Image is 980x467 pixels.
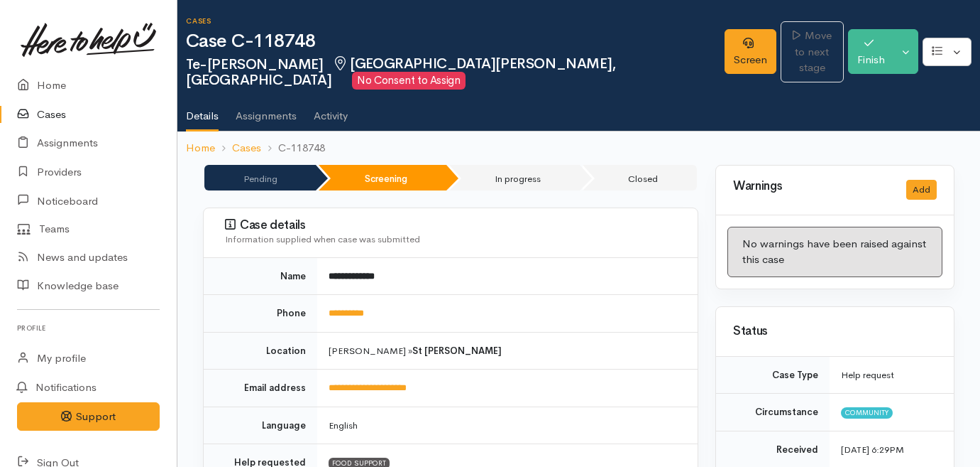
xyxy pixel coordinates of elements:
span: Community [841,407,893,419]
a: Assignments [236,91,297,131]
h6: Cases [186,17,725,25]
button: Support [17,402,160,431]
h3: Warnings [733,180,889,193]
a: Screen [725,29,776,74]
td: Case Type [716,357,830,394]
h1: Case C-118748 [186,31,725,52]
a: Home [186,140,215,156]
td: Language [204,407,317,444]
button: Finish [848,29,894,74]
td: Circumstance [716,394,830,431]
td: English [317,407,698,444]
li: C-118748 [261,140,325,156]
li: In progress [449,165,580,190]
td: Location [204,332,317,370]
li: Closed [583,165,697,190]
div: No warnings have been raised against this case [727,227,942,277]
span: [GEOGRAPHIC_DATA][PERSON_NAME], [GEOGRAPHIC_DATA] [186,55,616,89]
span: No Consent to Assign [352,72,466,90]
button: Add [906,180,937,200]
div: Information supplied when case was submitted [225,232,681,247]
td: Help request [830,357,954,394]
h3: Case details [225,218,681,232]
a: Details [186,91,219,132]
nav: breadcrumb [177,131,980,165]
span: [PERSON_NAME] » [329,345,502,357]
time: [DATE] 6:29PM [841,444,904,456]
a: Cases [232,140,261,156]
h3: Status [733,325,937,338]
li: Pending [204,165,316,190]
li: Screening [319,165,446,190]
td: Phone [204,295,317,333]
td: Name [204,258,317,295]
h2: Te-[PERSON_NAME] [186,56,725,90]
a: Move to next stage [781,21,844,82]
h6: Profile [17,318,160,338]
td: Email address [204,370,317,407]
b: St [PERSON_NAME] [412,345,502,357]
a: Activity [314,91,348,131]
